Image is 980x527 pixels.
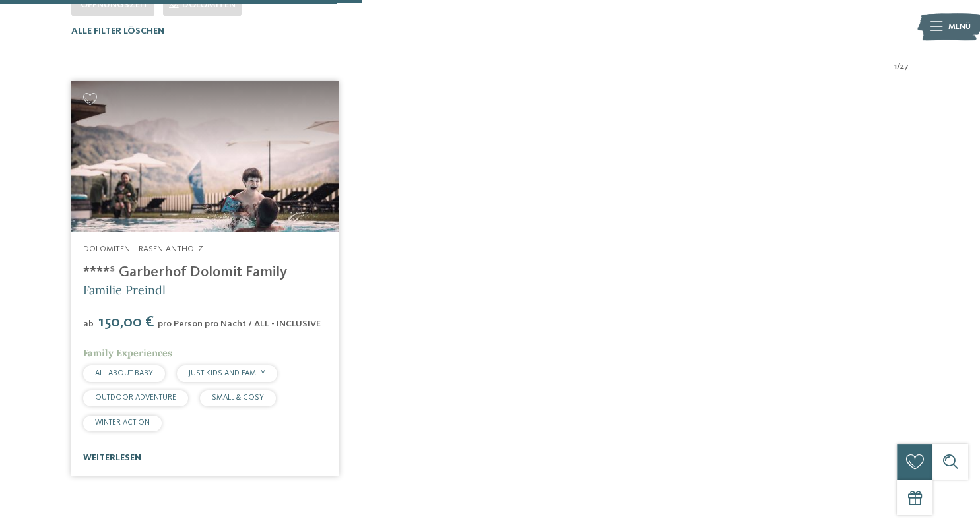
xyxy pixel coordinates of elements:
[95,369,153,377] span: ALL ABOUT BABY
[897,61,900,73] span: /
[71,81,339,232] img: Familienhotels gesucht? Hier findet ihr die besten!
[83,453,141,462] a: weiterlesen
[71,26,164,36] span: Alle Filter löschen
[95,419,150,427] span: WINTER ACTION
[900,61,909,73] span: 27
[212,394,264,402] span: SMALL & COSY
[83,282,166,297] span: Familie Preindl
[83,245,203,253] span: Dolomiten – Rasen-Antholz
[83,265,287,280] a: ****ˢ Garberhof Dolomit Family
[894,61,897,73] span: 1
[95,315,156,330] span: 150,00 €
[95,394,176,402] span: OUTDOOR ADVENTURE
[158,319,321,328] span: pro Person pro Nacht / ALL - INCLUSIVE
[83,347,172,359] span: Family Experiences
[189,369,265,377] span: JUST KIDS AND FAMILY
[83,319,94,328] span: ab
